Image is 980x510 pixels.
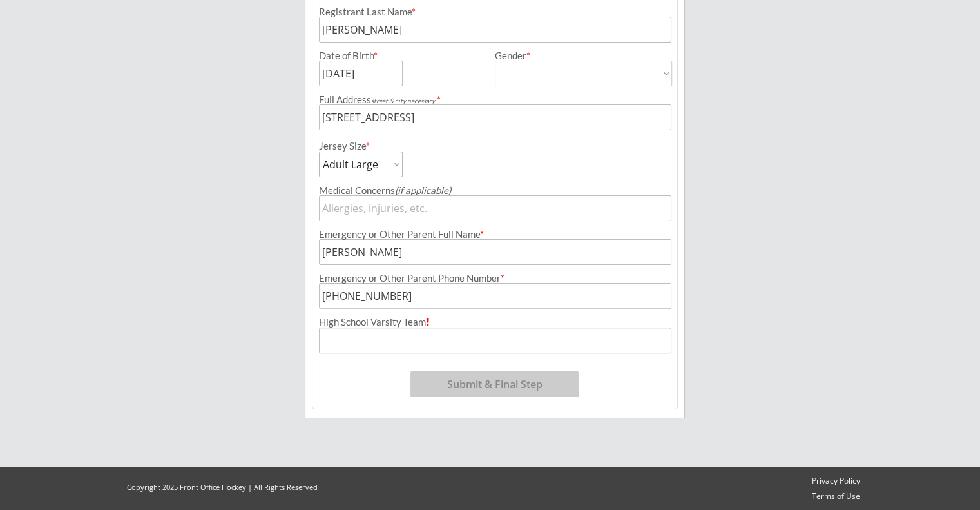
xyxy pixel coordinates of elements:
[806,491,866,502] a: Terms of Use
[319,104,671,130] input: Street, City, Province/State
[319,186,671,195] div: Medical Concerns
[115,482,330,492] div: Copyright 2025 Front Office Hockey | All Rights Reserved
[319,141,385,151] div: Jersey Size
[371,97,435,104] em: street & city necessary
[395,184,451,196] em: (if applicable)
[410,371,579,397] button: Submit & Final Step
[319,273,671,283] div: Emergency or Other Parent Phone Number
[319,317,671,327] div: High School Varsity Team
[319,230,671,239] div: Emergency or Other Parent Full Name
[319,7,671,17] div: Registrant Last Name
[319,95,671,104] div: Full Address
[319,195,671,221] input: Allergies, injuries, etc.
[319,51,385,61] div: Date of Birth
[806,476,866,487] a: Privacy Policy
[495,51,671,61] div: Gender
